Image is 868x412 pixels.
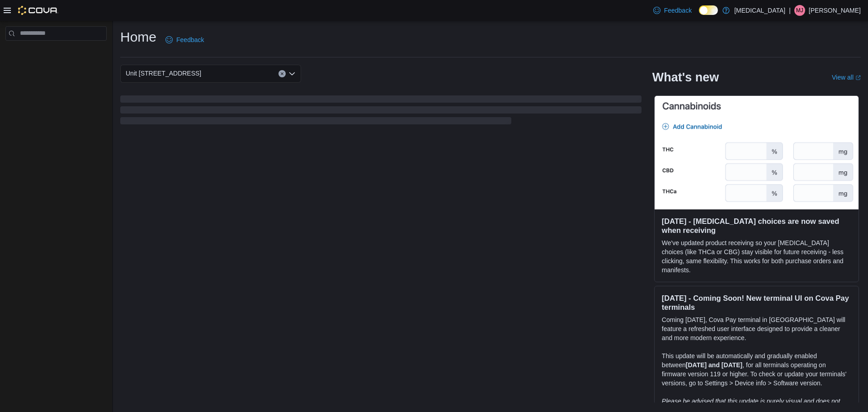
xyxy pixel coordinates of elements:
span: MJ [796,5,803,16]
button: Clear input [278,70,286,77]
a: View allExternal link [832,74,861,81]
p: | [789,5,791,16]
input: Dark Mode [699,5,718,15]
button: Open list of options [288,70,296,77]
img: Cova [18,6,58,15]
h3: [DATE] - [MEDICAL_DATA] choices are now saved when receiving [662,217,851,235]
a: Feedback [162,31,208,49]
p: [PERSON_NAME] [809,5,861,16]
div: Mallory Jonn [794,5,805,16]
p: We've updated product receiving so your [MEDICAL_DATA] choices (like THCa or CBG) stay visible fo... [662,238,851,275]
strong: [DATE] and [DATE] [686,361,742,369]
span: Feedback [664,6,692,15]
h1: Home [120,28,156,46]
p: Coming [DATE], Cova Pay terminal in [GEOGRAPHIC_DATA] will feature a refreshed user interface des... [662,315,851,342]
p: [MEDICAL_DATA] [734,5,785,16]
span: Loading [120,97,642,126]
a: Feedback [650,1,695,19]
span: Feedback [176,35,204,44]
h3: [DATE] - Coming Soon! New terminal UI on Cova Pay terminals [662,294,851,312]
nav: Complex example [5,43,107,64]
p: This update will be automatically and gradually enabled between , for all terminals operating on ... [662,351,851,388]
svg: External link [855,75,861,81]
span: Unit [STREET_ADDRESS] [126,68,201,79]
h2: What's new [652,70,719,85]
